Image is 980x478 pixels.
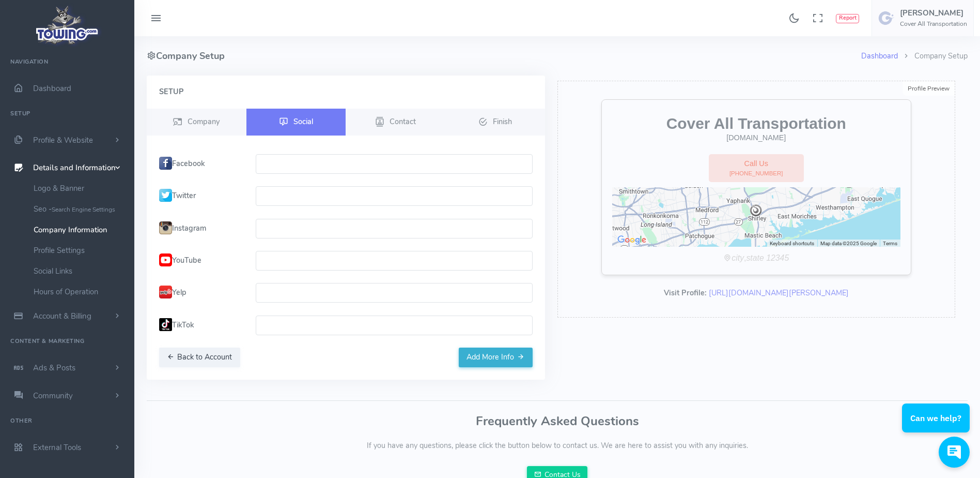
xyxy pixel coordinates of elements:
[612,252,900,264] div: ,
[390,116,416,126] span: Contact
[33,135,93,145] span: Profile & Website
[153,154,250,174] label: Facebook
[709,288,849,298] a: [URL][DOMAIN_NAME][PERSON_NAME]
[147,414,968,428] h3: Frequently Asked Questions
[153,316,250,335] label: TikTok
[898,51,968,62] li: Company Setup
[147,440,968,452] p: If you have any questions, please click the button below to contact us. We are here to assist you...
[293,116,313,126] span: Social
[159,286,172,298] img: Yelp.png
[770,240,814,247] button: Keyboard shortcuts
[883,241,897,246] a: Terms (opens in new tab)
[33,391,73,401] span: Community
[836,14,859,23] button: Report
[26,199,134,219] a: Seo -Search Engine Settings
[33,363,75,373] span: Ads & Posts
[33,3,102,47] img: logo
[33,163,116,173] span: Details and Information
[159,88,533,96] h4: Setup
[26,281,134,302] a: Hours of Operation
[903,81,955,96] div: Profile Preview
[746,253,764,262] i: state
[147,36,861,76] h4: Company Setup
[188,116,220,126] span: Company
[861,51,898,61] a: Dashboard
[820,241,877,246] span: Map data ©2025 Google
[894,375,980,478] iframe: Conversations
[615,233,649,247] img: Google
[709,154,804,183] a: Call Us[PHONE_NUMBER]
[33,442,81,453] span: External Tools
[159,189,172,202] img: twit.png
[878,10,895,26] img: user-image
[900,21,967,27] h6: Cover All Transportation
[153,219,250,238] label: Instagram
[159,348,240,367] button: Back to Account
[33,311,91,321] span: Account & Billing
[159,253,172,266] img: YouTubeIcon.png
[766,253,789,262] i: 12345
[26,178,134,199] a: Logo & Banner
[459,348,533,367] button: Add More Info
[493,116,512,126] span: Finish
[26,261,134,281] a: Social Links
[732,253,744,262] i: city
[52,205,115,214] small: Search Engine Settings
[159,318,172,331] img: tiktok.png
[612,132,900,144] div: [DOMAIN_NAME]
[26,240,134,261] a: Profile Settings
[612,115,900,132] h2: Cover All Transportation
[900,9,967,17] h5: [PERSON_NAME]
[153,283,250,303] label: Yelp
[729,169,783,178] span: [PHONE_NUMBER]
[153,251,250,271] label: YouTube
[153,186,250,206] label: Twitter
[664,288,707,298] b: Visit Profile:
[159,221,172,234] img: insta.png
[26,219,134,240] a: Company Information
[159,157,172,170] img: fb.png
[615,233,649,247] a: Open this area in Google Maps (opens a new window)
[33,83,71,94] span: Dashboard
